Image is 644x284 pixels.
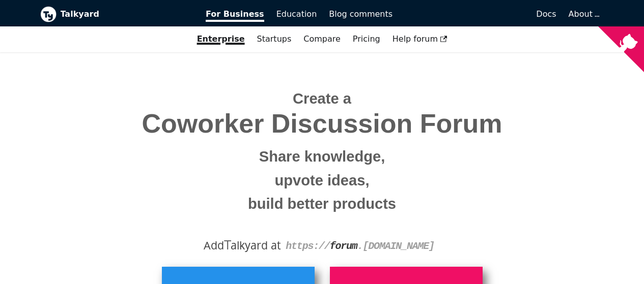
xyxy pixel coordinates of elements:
[536,9,556,19] span: Docs
[48,109,597,138] span: Coworker Discussion Forum
[48,145,597,169] small: Share knowledge,
[323,6,399,23] a: Blog comments
[329,9,393,19] span: Blog comments
[61,8,192,21] b: Talkyard
[386,30,454,48] a: Help forum
[48,237,597,254] div: Add alkyard at
[347,30,386,48] a: Pricing
[293,90,351,107] span: Create a
[286,240,434,252] code: https:// . [DOMAIN_NAME]
[399,6,563,23] a: Docs
[200,6,270,23] a: For Business
[48,192,597,216] small: build better products
[569,9,598,19] a: About
[40,6,57,22] img: Talkyard logo
[224,235,231,254] span: T
[191,30,251,48] a: Enterprise
[270,6,323,23] a: Education
[330,240,357,252] strong: forum
[393,34,447,44] span: Help forum
[48,169,597,193] small: upvote ideas,
[303,34,341,44] a: Compare
[276,9,317,19] span: Education
[251,30,298,48] a: Startups
[40,6,192,22] a: Talkyard logoTalkyard
[206,9,264,22] span: For Business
